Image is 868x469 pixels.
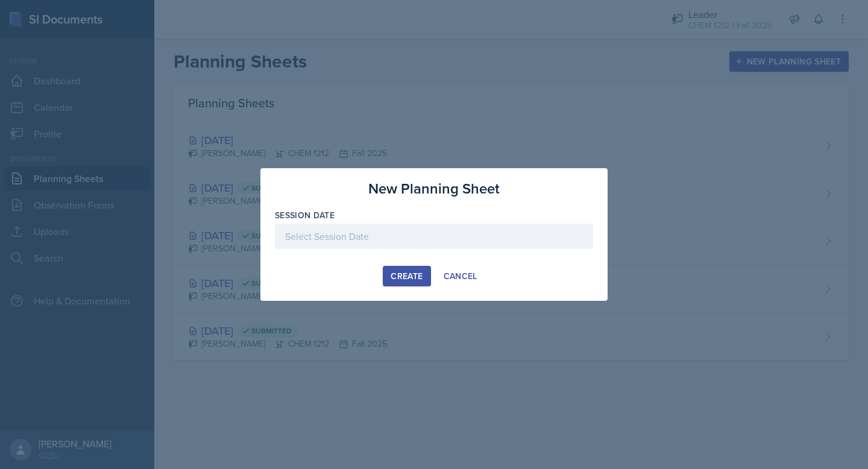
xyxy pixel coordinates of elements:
div: Create [391,271,423,281]
button: Cancel [436,266,485,286]
div: Cancel [444,271,477,281]
label: Session Date [275,209,335,221]
button: Create [383,266,430,286]
h3: New Planning Sheet [368,178,500,200]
